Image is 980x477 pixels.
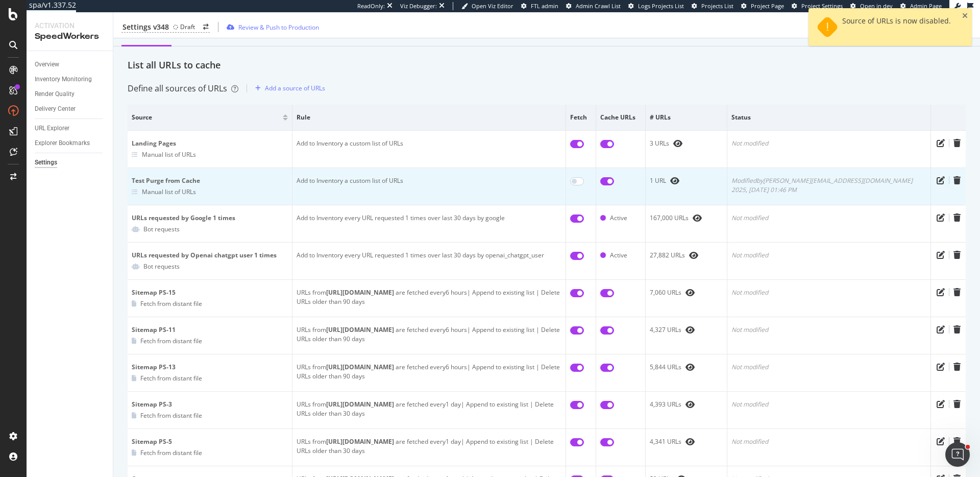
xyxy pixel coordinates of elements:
div: Fetch from distant file [140,337,202,345]
td: Add to Inventory every URL requested 1 times over last 30 days by google [292,205,566,243]
a: Open Viz Editor [461,2,513,10]
div: Source of URLs is now disabled. [842,16,951,38]
div: Viz Debugger: [400,2,437,10]
div: Render Quality [35,89,75,100]
a: Render Quality [35,89,106,100]
div: trash [953,213,961,222]
div: pen-to-square [937,139,945,147]
div: URLs from are fetched every 1 day | Append to existing list | Delete URLs older than 30 days [297,437,561,456]
span: Source [132,113,280,122]
a: Inventory Monitoring [35,74,106,85]
div: 7,060 URLs [650,288,723,297]
div: 3 URLs [650,139,723,148]
a: Explorer Bookmarks [35,138,106,149]
div: Not modified [731,400,926,409]
div: Test Purge from Cache [132,176,288,185]
span: FTL admin [531,2,558,10]
span: Projects List [701,2,733,10]
div: URLs from are fetched every 6 hours | Append to existing list | Delete URLs older than 90 days [297,288,561,306]
div: 27,882 URLs [650,251,723,260]
div: URLs requested by Google 1 times [132,213,288,223]
td: Add to Inventory a custom list of URLs [292,131,566,168]
a: FTL admin [521,2,558,10]
div: Not modified [731,213,926,223]
b: [URL][DOMAIN_NAME] [326,437,394,446]
b: [URL][DOMAIN_NAME] [326,325,394,334]
div: List all URLs to cache [128,59,966,72]
div: pen-to-square [937,251,945,259]
span: # URLs [650,113,720,122]
div: URLs from are fetched every 1 day | Append to existing list | Delete URLs older than 30 days [297,400,561,418]
div: Sitemap PS-13 [132,363,288,372]
a: URL Explorer [35,123,106,134]
div: trash [953,176,961,184]
td: Add to Inventory every URL requested 1 times over last 30 days by openai_chatgpt_user [292,243,566,280]
div: Not modified [731,139,926,148]
div: URLs from are fetched every 6 hours | Append to existing list | Delete URLs older than 90 days [297,325,561,344]
div: Manual list of URLs [142,150,196,159]
div: Active [610,251,627,260]
span: Fetch [570,113,589,122]
div: URLs from are fetched every 6 hours | Append to existing list | Delete URLs older than 90 days [297,363,561,381]
a: Project Settings [792,2,843,10]
div: pen-to-square [937,437,945,445]
div: 4,341 URLs [650,437,723,446]
div: pen-to-square [937,400,945,408]
div: trash [953,139,961,147]
div: trash [953,288,961,296]
div: Fetch from distant file [140,448,202,457]
a: Logs Projects List [628,2,684,10]
a: Projects List [692,2,733,10]
div: Activation [35,20,105,31]
div: Bot requests [143,262,180,271]
a: Admin Crawl List [566,2,621,10]
button: Review & Push to Production [223,19,319,35]
div: ReadOnly: [357,2,385,10]
div: pen-to-square [937,288,945,296]
div: URL Explorer [35,123,69,134]
span: Cache URLs [600,113,639,122]
div: Not modified [731,251,926,260]
iframe: Intercom live chat [945,442,970,467]
div: arrow-right-arrow-left [203,24,209,30]
div: Explorer Bookmarks [35,138,90,149]
td: Add to Inventory a custom list of URLs [292,168,566,205]
div: Review & Push to Production [238,22,319,31]
span: Open Viz Editor [472,2,513,10]
div: pen-to-square [937,363,945,371]
div: Add a source of URLs [265,84,325,92]
div: Manual list of URLs [142,187,196,196]
div: trash [953,325,961,333]
a: Admin Page [900,2,942,10]
span: Status [731,113,924,122]
a: Overview [35,59,106,70]
div: SpeedWorkers [35,31,105,42]
div: Sitemap PS-3 [132,400,288,409]
div: URLs requested by Openai chatgpt user 1 times [132,251,288,260]
button: Add a source of URLs [251,80,325,97]
div: Inventory Monitoring [35,74,92,85]
div: 5,844 URLs [650,363,723,372]
b: [URL][DOMAIN_NAME] [326,363,394,371]
div: Fetch from distant file [140,411,202,420]
div: eye [685,289,695,297]
div: Sitemap PS-11 [132,325,288,335]
div: trash [953,400,961,408]
span: Logs Projects List [638,2,684,10]
div: eye [673,139,682,148]
div: pen-to-square [937,176,945,184]
b: [URL][DOMAIN_NAME] [326,400,394,409]
div: Sitemap PS-5 [132,437,288,446]
div: eye [685,400,695,409]
div: trash [953,363,961,371]
div: Not modified [731,437,926,446]
div: Bot requests [143,225,180,233]
a: Delivery Center [35,104,106,114]
div: Settings v348 [122,22,169,32]
div: 1 URL [650,176,723,185]
span: Open in dev [860,2,893,10]
div: Landing Pages [132,139,288,148]
div: Draft [180,22,195,31]
div: 4,327 URLs [650,325,723,335]
span: Admin Crawl List [576,2,621,10]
